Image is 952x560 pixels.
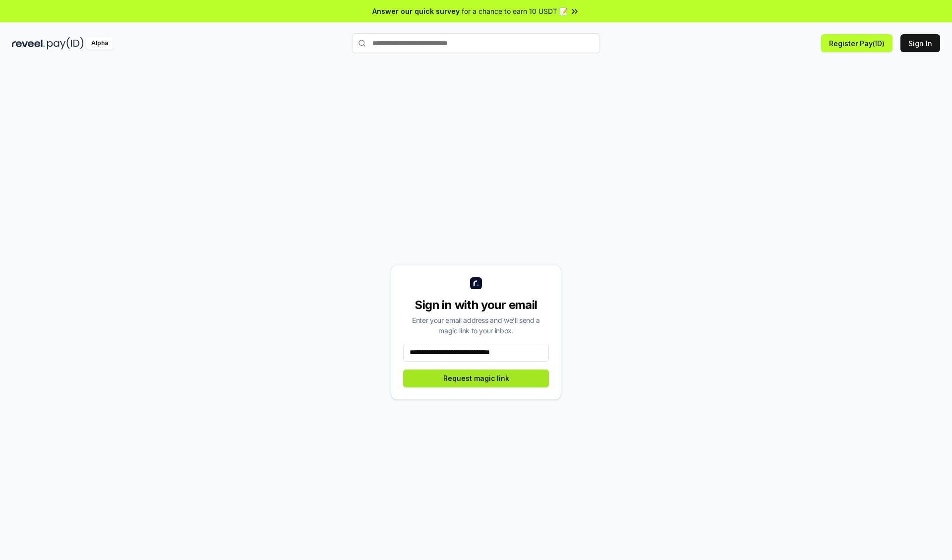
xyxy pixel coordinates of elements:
div: Enter your email address and we’ll send a magic link to your inbox. [403,315,549,336]
img: pay_id [47,37,84,50]
img: logo_small [470,277,482,289]
button: Request magic link [403,370,549,387]
div: Alpha [86,37,114,50]
span: for a chance to earn 10 USDT 📝 [462,6,568,16]
span: Answer our quick survey [372,6,460,16]
button: Register Pay(ID) [821,34,892,52]
img: reveel_dark [12,37,45,50]
button: Sign In [900,34,940,52]
div: Sign in with your email [403,297,549,313]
